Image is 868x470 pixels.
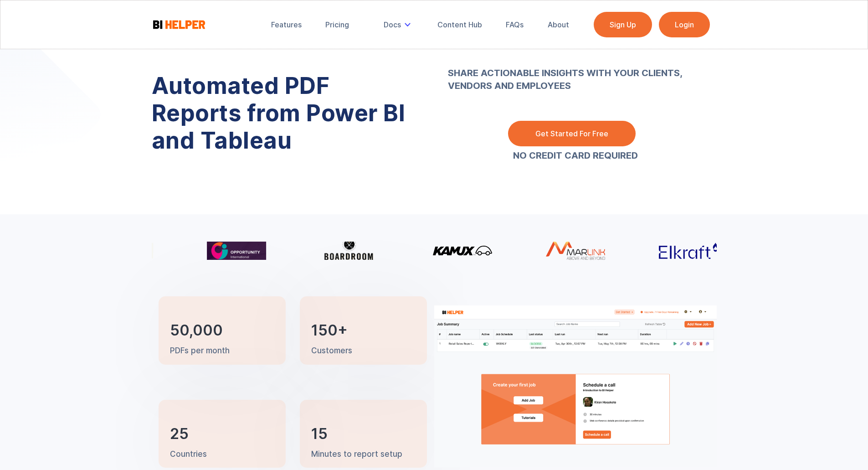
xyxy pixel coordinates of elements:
h3: 150+ [311,324,348,337]
p: Minutes to report setup [311,449,402,460]
div: Docs [377,15,420,35]
h3: 15 [311,427,328,441]
p: Customers [311,346,352,356]
strong: SHARE ACTIONABLE INSIGHTS WITH YOUR CLIENTS, VENDORS AND EMPLOYEES ‍ [448,41,703,105]
div: About [548,20,569,29]
div: Docs [384,20,401,29]
div: Content Hub [437,20,482,29]
div: FAQs [506,20,524,29]
p: Countries [170,449,207,460]
a: About [541,15,575,35]
h3: 25 [170,427,189,441]
a: Get Started For Free [508,121,636,146]
a: Content Hub [431,15,488,35]
a: NO CREDIT CARD REQUIRED [513,151,638,160]
a: Pricing [319,15,355,35]
h1: Automated PDF Reports from Power BI and Tableau [152,72,421,154]
p: PDFs per month [170,346,230,356]
img: Klarsynt logo [93,243,153,258]
a: Login [659,12,710,37]
p: ‍ [448,41,703,105]
strong: NO CREDIT CARD REQUIRED [513,150,638,161]
a: FAQs [499,15,530,35]
h3: 50,000 [170,324,223,337]
div: Pricing [325,20,349,29]
a: Features [265,15,308,35]
a: Sign Up [594,12,652,37]
div: Features [271,20,302,29]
